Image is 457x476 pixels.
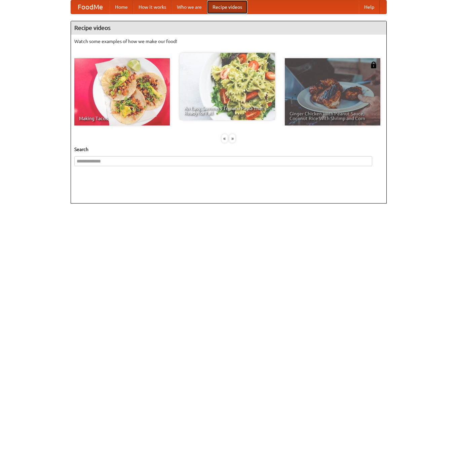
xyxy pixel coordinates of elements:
img: 483408.png [370,62,377,68]
h4: Recipe videos [71,21,386,35]
span: An Easy, Summery Tomato Pasta That's Ready for Fall [184,106,270,115]
span: Making Tacos [79,116,165,121]
div: « [222,134,228,143]
a: Who we are [172,0,207,14]
p: Watch some examples of how we make our food! [74,38,383,45]
a: Making Tacos [74,58,170,125]
a: Recipe videos [207,0,247,14]
div: » [229,134,235,143]
a: Home [110,0,133,14]
h5: Search [74,146,383,153]
a: FoodMe [71,0,110,14]
a: Help [359,0,380,14]
a: An Easy, Summery Tomato Pasta That's Ready for Fall [180,53,275,120]
a: How it works [133,0,172,14]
